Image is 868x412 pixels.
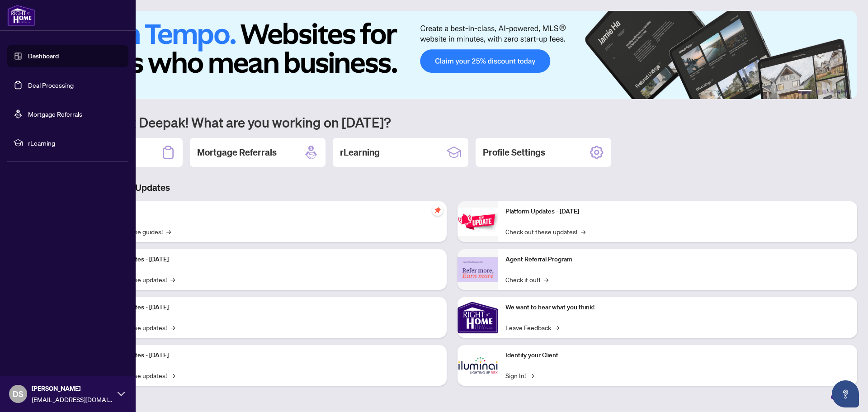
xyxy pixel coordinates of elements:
h3: Brokerage & Industry Updates [47,181,857,194]
img: Agent Referral Program [458,257,498,282]
p: Platform Updates - [DATE] [95,350,439,360]
img: Identify your Client [458,345,498,386]
a: Deal Processing [28,81,74,89]
span: [PERSON_NAME] [32,384,113,393]
p: Self-Help [95,207,439,217]
span: DS [13,388,24,400]
span: → [529,370,534,380]
a: Dashboard [28,52,59,60]
button: 4 [830,90,834,94]
span: → [170,370,175,380]
a: Check out these updates!→ [505,227,585,237]
span: rLearning [28,138,122,148]
span: → [581,227,585,237]
img: Slide 0 [47,11,857,99]
button: 2 [816,90,819,94]
h1: Welcome back Deepak! What are you working on [DATE]? [47,114,857,131]
h2: rLearning [340,146,380,159]
img: We want to hear what you think! [458,297,498,338]
a: Leave Feedback→ [505,322,559,332]
span: pushpin [432,205,443,216]
button: Open asap [832,380,859,407]
span: → [166,227,171,237]
button: 5 [837,90,841,94]
span: → [170,275,175,284]
p: We want to hear what you think! [505,303,850,313]
span: → [555,322,559,332]
a: Sign In!→ [505,370,534,380]
h2: Mortgage Referrals [197,146,277,159]
h2: Profile Settings [483,146,545,159]
img: Platform Updates - June 23, 2025 [458,208,498,236]
button: 6 [844,90,848,94]
p: Platform Updates - [DATE] [95,303,439,313]
button: 3 [823,90,826,94]
p: Agent Referral Program [505,255,850,265]
span: → [544,275,548,284]
p: Platform Updates - [DATE] [95,255,439,265]
a: Mortgage Referrals [28,110,82,118]
p: Identify your Client [505,350,850,360]
button: 1 [797,90,812,94]
img: logo [7,5,35,26]
a: Check it out!→ [505,275,548,284]
p: Platform Updates - [DATE] [505,207,850,217]
span: [EMAIL_ADDRESS][DOMAIN_NAME] [32,394,113,404]
span: → [170,322,175,332]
